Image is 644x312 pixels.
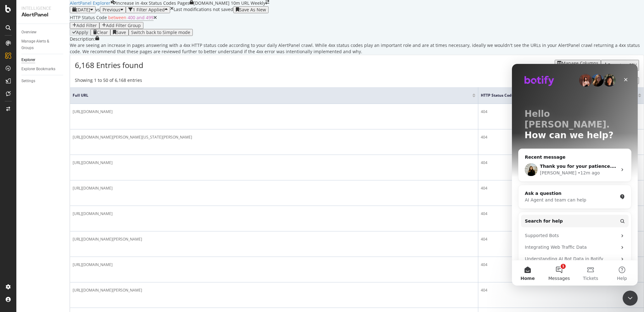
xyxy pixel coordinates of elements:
div: Explorer Bookmarks [21,66,55,72]
span: HTTP Status Code [481,93,629,98]
span: HTTP Status Code [70,14,107,20]
button: Manage Columns [555,60,601,67]
span: [URL][DOMAIN_NAME][PERSON_NAME] [73,287,142,293]
div: times [170,6,174,11]
div: 404 [481,236,641,242]
button: Apply [70,29,91,36]
span: Full URL [73,93,463,98]
div: Settings [21,78,35,84]
div: Intelligence [21,5,64,11]
div: AI Agent and team can help [13,133,105,139]
div: Supported Bots [9,166,117,178]
div: Add Filter Group [106,23,141,28]
button: Help [94,196,126,222]
div: [PERSON_NAME] [28,106,64,112]
div: Integrating Web Traffic Data [9,178,117,189]
span: Home [8,212,23,217]
div: Understanding AI Bot Data in Botify [13,192,105,198]
button: Add Filter [70,22,99,29]
button: Previous [100,6,126,13]
button: [DATE] [70,6,96,13]
div: 404 [481,160,641,166]
div: Save [116,30,126,35]
button: Add Filter Group [99,22,143,29]
span: [URL][DOMAIN_NAME] [73,211,113,216]
button: 1 Filter Applied [126,6,170,13]
span: Search for help [13,154,51,161]
span: Messages [36,212,58,217]
div: Explorer [21,57,35,63]
span: Previous [103,7,120,13]
div: Add Filter [76,23,97,28]
div: 1 Filter Applied [133,7,165,12]
div: Switch back to Simple mode [131,30,190,35]
span: [URL][DOMAIN_NAME] [73,185,113,191]
div: 404 [481,262,641,268]
div: Showing 1 to 50 of 6,168 entries [75,77,142,84]
span: Thank you for your patience. We will try to get back to you as soon as possible. [28,100,226,105]
div: Description: [70,36,95,42]
button: Export as CSV [601,60,639,71]
div: Overview [21,29,36,36]
button: Save [110,29,129,36]
div: Ask a question [13,126,105,133]
button: Tickets [63,196,94,222]
div: Manage Alerts & Groups [21,38,59,51]
a: Overview [21,29,65,36]
div: Supported Bots [13,168,105,175]
span: vs [96,7,100,13]
button: Save As New [233,6,269,13]
div: Apply [76,30,88,35]
div: Ask a questionAI Agent and team can help [6,121,119,145]
span: [URL][DOMAIN_NAME][PERSON_NAME] [73,236,142,242]
div: 404 [481,134,641,140]
div: We are seeing an increase in pages answering with a 4xx HTTP status code according to your daily ... [70,42,644,55]
span: 2025 Sep. 26th [76,7,90,13]
span: [URL][DOMAIN_NAME][PERSON_NAME][US_STATE][PERSON_NAME] [73,134,192,140]
div: 404 [481,185,641,191]
div: Integrating Web Traffic Data [13,180,105,187]
a: Explorer Bookmarks [21,66,65,72]
span: Tickets [71,212,86,217]
a: Settings [21,78,65,84]
div: 404 [481,287,641,293]
div: Manage Columns [562,61,598,66]
div: 404 [481,211,641,217]
button: Messages [31,196,63,222]
span: 6,168 Entries found [75,60,143,70]
div: Close [108,10,119,21]
div: Export as CSV [608,63,636,68]
a: Explorer [21,57,65,63]
button: Clear [91,29,110,36]
span: [URL][DOMAIN_NAME] [73,109,113,114]
a: Manage Alerts & Groups [21,38,65,51]
div: Last modifications not saved [174,6,233,13]
div: Understanding AI Bot Data in Botify [9,189,117,201]
div: Clear [97,30,108,35]
div: AlertPanel [21,11,64,19]
div: 404 [481,109,641,115]
span: [URL][DOMAIN_NAME] [73,160,113,165]
span: Help [105,212,115,217]
button: Switch back to Simple mode [129,29,193,36]
span: [URL][DOMAIN_NAME] [73,262,113,267]
button: Search for help [9,151,117,163]
span: 400 and 499 [128,14,153,20]
div: • 12m ago [66,106,88,112]
iframe: Intercom live chat [512,64,638,286]
div: Save As New [239,7,266,12]
iframe: Intercom live chat [623,291,638,306]
span: between [108,14,126,20]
